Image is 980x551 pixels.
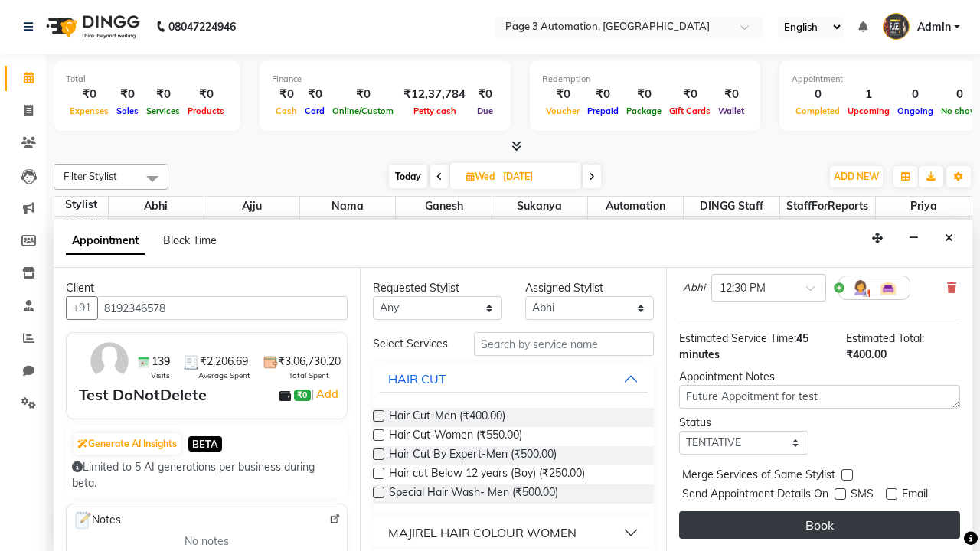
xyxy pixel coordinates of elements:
[583,86,622,103] div: ₹0
[851,486,874,505] span: SMS
[272,73,498,86] div: Finance
[682,486,828,505] span: Send Appointment Details On
[66,86,113,103] div: ₹0
[714,106,748,116] span: Wallet
[66,296,98,320] button: +91
[73,510,121,530] span: Notes
[846,331,924,345] span: Estimated Total:
[684,197,779,216] span: DINGG Staff
[66,227,145,255] span: Appointment
[289,370,329,381] span: Total Spent
[474,332,654,356] input: Search by service name
[113,86,142,103] div: ₹0
[163,233,217,247] span: Block Time
[846,347,887,361] span: ₹400.00
[300,197,395,216] span: Nama
[379,365,648,393] button: HAIR CUT
[389,427,522,446] span: Hair Cut-Women (₹550.00)
[902,486,928,505] span: Email
[714,86,748,103] div: ₹0
[830,166,883,187] button: ADD NEW
[379,519,648,546] button: MAJIREL HAIR COLOUR WOMEN
[39,5,144,48] img: logo
[525,280,655,296] div: Assigned Stylist
[64,170,117,182] span: Filter Stylist
[79,383,207,406] div: Test DoNotDelete
[72,459,341,491] div: Limited to 5 AI generations per business during beta.
[583,106,622,116] span: Prepaid
[142,106,184,116] span: Services
[472,86,498,103] div: ₹0
[389,165,427,188] span: Today
[679,511,960,539] button: Book
[54,197,108,213] div: Stylist
[542,106,583,116] span: Voucher
[792,106,844,116] span: Completed
[542,73,748,86] div: Redemption
[389,484,558,504] span: Special Hair Wash- Men (₹500.00)
[198,370,250,381] span: Average Spent
[301,106,328,116] span: Card
[844,106,893,116] span: Upcoming
[294,390,310,402] span: ₹0
[301,86,328,103] div: ₹0
[588,197,683,216] span: Automation
[328,86,397,103] div: ₹0
[184,86,228,103] div: ₹0
[397,86,472,103] div: ₹12,37,784
[938,227,960,250] button: Close
[328,106,397,116] span: Online/Custom
[679,415,808,431] div: Status
[883,13,910,40] img: Admin
[151,370,170,381] span: Visits
[879,279,897,297] img: Interior.png
[311,385,341,403] span: |
[462,171,498,182] span: Wed
[876,197,972,216] span: Priya
[66,73,228,86] div: Total
[851,279,870,297] img: Hairdresser.png
[66,280,348,296] div: Client
[168,5,236,48] b: 08047224946
[396,197,491,216] span: Ganesh
[622,106,665,116] span: Package
[498,165,575,188] input: 2025-09-03
[113,106,142,116] span: Sales
[373,280,502,296] div: Requested Stylist
[679,331,796,345] span: Estimated Service Time:
[204,197,299,216] span: Ajju
[87,339,132,383] img: avatar
[679,369,960,385] div: Appointment Notes
[66,106,113,116] span: Expenses
[683,280,705,295] span: Abhi
[200,354,248,370] span: ₹2,206.69
[73,433,181,455] button: Generate AI Insights
[388,370,446,388] div: HAIR CUT
[388,523,577,542] div: MAJIREL HAIR COLOUR WOMEN
[185,533,229,549] span: No notes
[792,86,844,103] div: 0
[272,106,301,116] span: Cash
[389,446,557,465] span: Hair Cut By Expert-Men (₹500.00)
[893,86,937,103] div: 0
[665,86,714,103] div: ₹0
[184,106,228,116] span: Products
[893,106,937,116] span: Ongoing
[917,19,951,35] span: Admin
[682,467,835,486] span: Merge Services of Same Stylist
[314,385,341,403] a: Add
[492,197,587,216] span: Sukanya
[389,465,585,484] span: Hair cut Below 12 years (Boy) (₹250.00)
[361,336,462,352] div: Select Services
[109,197,204,216] span: Abhi
[844,86,893,103] div: 1
[665,106,714,116] span: Gift Cards
[61,217,108,233] div: 8:00 AM
[188,436,222,451] span: BETA
[410,106,460,116] span: Petty cash
[834,171,879,182] span: ADD NEW
[542,86,583,103] div: ₹0
[473,106,497,116] span: Due
[97,296,348,320] input: Search by Name/Mobile/Email/Code
[389,408,505,427] span: Hair Cut-Men (₹400.00)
